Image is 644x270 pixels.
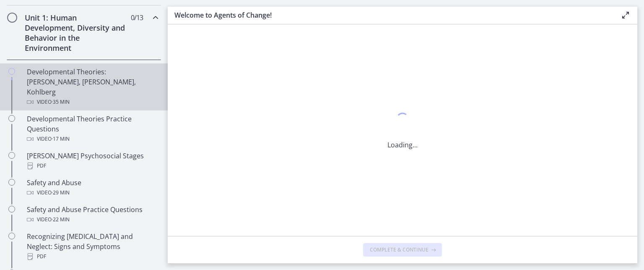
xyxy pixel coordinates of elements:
div: 1 [387,110,418,130]
div: Safety and Abuse [27,178,158,198]
h2: Unit 1: Human Development, Diversity and Behavior in the Environment [25,13,127,53]
div: Safety and Abuse Practice Questions [27,204,158,225]
span: · 17 min [52,134,70,144]
div: Video [27,188,158,198]
div: Video [27,215,158,225]
span: Complete & continue [370,246,428,253]
span: · 29 min [52,188,70,198]
div: PDF [27,161,158,171]
div: [PERSON_NAME] Psychosocial Stages [27,151,158,171]
div: Recognizing [MEDICAL_DATA] and Neglect: Signs and Symptoms [27,231,158,262]
span: · 35 min [52,97,70,107]
p: Loading... [387,140,418,150]
span: · 22 min [52,215,70,225]
div: Developmental Theories: [PERSON_NAME], [PERSON_NAME], Kohlberg [27,67,158,107]
div: Video [27,134,158,144]
button: Complete & continue [363,243,442,257]
div: PDF [27,252,158,262]
div: Video [27,97,158,107]
span: 0 / 13 [131,13,143,23]
h3: Welcome to Agents of Change! [174,10,607,20]
div: Developmental Theories Practice Questions [27,114,158,144]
